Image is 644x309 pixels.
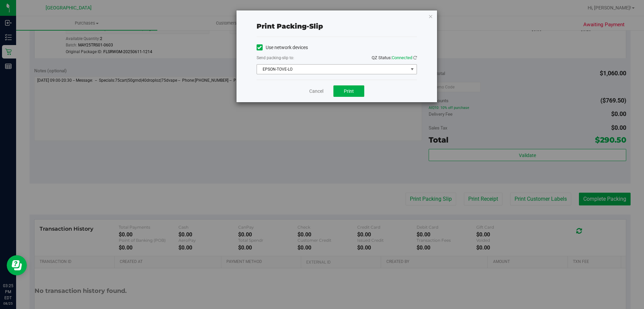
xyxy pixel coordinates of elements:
[7,255,27,275] iframe: Resource center
[257,55,294,61] label: Send packing-slip to:
[392,55,412,60] span: Connected
[408,65,416,74] span: select
[372,55,417,60] span: QZ Status:
[257,65,408,74] span: EPSON-TOVE-LO
[333,85,364,97] button: Print
[344,88,354,94] span: Print
[257,44,308,51] label: Use network devices
[257,22,323,30] span: Print packing-slip
[309,88,323,95] a: Cancel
